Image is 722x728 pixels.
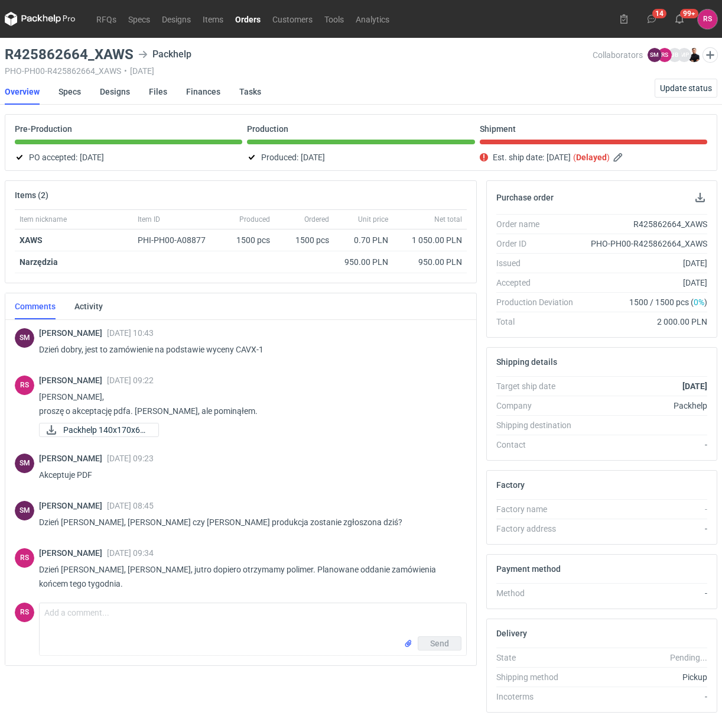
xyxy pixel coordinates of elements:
div: Company [496,400,581,412]
div: 1500 pcs [275,229,334,251]
p: [PERSON_NAME], proszę o akceptację pdfa. [PERSON_NAME], ale pominąłem. [39,390,457,418]
a: Specs [122,12,156,26]
figcaption: SM [15,501,34,520]
a: Customers [266,12,318,26]
div: Contact [496,439,581,451]
div: Target ship date [496,380,581,392]
a: Items [197,12,229,26]
div: Incoterms [496,691,581,703]
div: State [496,652,581,664]
span: • [124,66,127,76]
a: RFQs [90,12,122,26]
figcaption: SM [15,454,34,473]
span: [DATE] 10:43 [107,328,154,338]
div: Order ID [496,238,581,250]
strong: Narzędzia [19,257,58,267]
span: Unit price [358,215,388,224]
img: Tomasz Kubiak [687,48,701,62]
span: Update status [660,84,712,92]
figcaption: MP [677,48,691,62]
a: Files [149,79,167,105]
span: [DATE] [80,150,104,164]
div: PO accepted: [15,150,242,164]
div: Method [496,587,581,599]
div: Sebastian Markut [15,501,34,520]
a: Designs [100,79,130,105]
div: Est. ship date: [480,150,707,164]
div: Sebastian Markut [15,328,34,348]
span: Item nickname [19,215,67,224]
div: - [581,691,707,703]
div: Sebastian Markut [15,454,34,473]
figcaption: RS [15,376,34,395]
span: [PERSON_NAME] [39,501,107,510]
a: XAWS [19,235,43,245]
div: 1500 pcs [222,229,275,251]
div: Packhelp 140x170x60 XAWS.pdf [39,423,157,437]
a: Overview [5,79,40,105]
div: 0.70 PLN [339,234,388,246]
div: Packhelp [138,47,191,62]
figcaption: SM [648,48,662,62]
span: 1500 / 1500 pcs ( ) [629,296,707,308]
div: Issued [496,257,581,269]
div: Shipping destination [496,419,581,431]
div: - [581,439,707,451]
span: [PERSON_NAME] [39,548,107,558]
span: Send [430,639,449,648]
div: Shipping method [496,671,581,683]
span: [DATE] [547,150,571,164]
span: 0% [694,297,704,307]
a: Tasks [239,79,261,105]
em: ) [607,153,610,162]
div: Factory address [496,523,581,535]
button: Download PO [693,190,707,205]
button: Edit estimated shipping date [612,150,626,164]
a: Analytics [350,12,395,26]
h2: Delivery [496,629,527,638]
div: 950.00 PLN [398,256,462,268]
h2: Payment method [496,564,561,574]
button: Edit collaborators [703,47,718,63]
div: Order name [496,218,581,230]
button: 14 [642,9,661,28]
a: Finances [186,79,220,105]
div: PHI-PH00-A08877 [138,234,217,246]
p: Pre-Production [15,124,72,134]
div: 1 050.00 PLN [398,234,462,246]
a: Tools [318,12,350,26]
div: Production Deviation [496,296,581,308]
span: [DATE] 09:22 [107,376,154,385]
div: PHO-PH00-R425862664_XAWS [DATE] [5,66,593,76]
div: Pickup [581,671,707,683]
div: Rafał Stani [15,376,34,395]
div: Produced: [247,150,474,164]
div: - [581,523,707,535]
span: Net total [434,215,462,224]
span: Packhelp 140x170x60 ... [63,423,149,436]
button: Send [418,636,461,651]
div: 2 000.00 PLN [581,316,707,328]
a: Specs [58,79,81,105]
span: [DATE] 09:34 [107,548,154,558]
div: Total [496,316,581,328]
p: Akceptuje PDF [39,468,457,482]
h2: Items (2) [15,190,48,200]
div: Packhelp [581,400,707,412]
strong: Delayed [576,153,607,162]
figcaption: RS [15,548,34,568]
span: Ordered [304,215,329,224]
div: Rafał Stani [15,603,34,622]
button: Update status [655,79,717,98]
span: [DATE] [301,150,325,164]
em: ( [573,153,576,162]
button: 99+ [670,9,689,28]
div: Rafał Stani [15,548,34,568]
h2: Shipping details [496,357,557,367]
svg: Packhelp Pro [5,12,76,26]
span: [PERSON_NAME] [39,376,107,385]
div: Factory name [496,503,581,515]
button: RS [698,9,717,29]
